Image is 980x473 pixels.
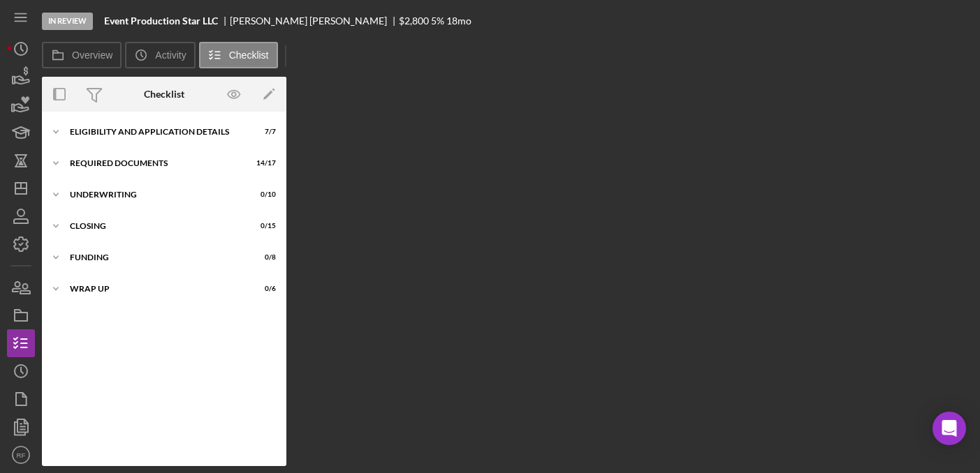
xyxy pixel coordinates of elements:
div: 18 mo [446,15,471,27]
div: Funding [70,253,241,262]
div: 7 / 7 [251,128,276,136]
div: Underwriting [70,190,241,199]
div: [PERSON_NAME] [PERSON_NAME] [230,15,399,27]
div: 0 / 6 [251,285,276,293]
div: 0 / 8 [251,253,276,262]
span: $2,800 [399,15,429,27]
text: RF [17,451,26,459]
div: Eligibility and Application Details [70,128,241,136]
button: Overview [42,42,122,68]
label: Activity [155,50,186,61]
button: Checklist [199,42,278,68]
div: 5 % [431,15,444,27]
div: Closing [70,222,241,230]
div: Open Intercom Messenger [933,412,966,445]
div: 14 / 17 [251,159,276,167]
button: Activity [125,42,195,68]
div: Required Documents [70,159,241,167]
div: Wrap Up [70,285,241,293]
label: Checklist [229,50,269,61]
div: Checklist [144,89,184,100]
button: RF [7,441,35,469]
div: 0 / 15 [251,222,276,230]
div: 0 / 10 [251,190,276,199]
b: Event Production Star LLC [104,15,218,27]
label: Overview [72,50,112,61]
div: In Review [42,13,93,30]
